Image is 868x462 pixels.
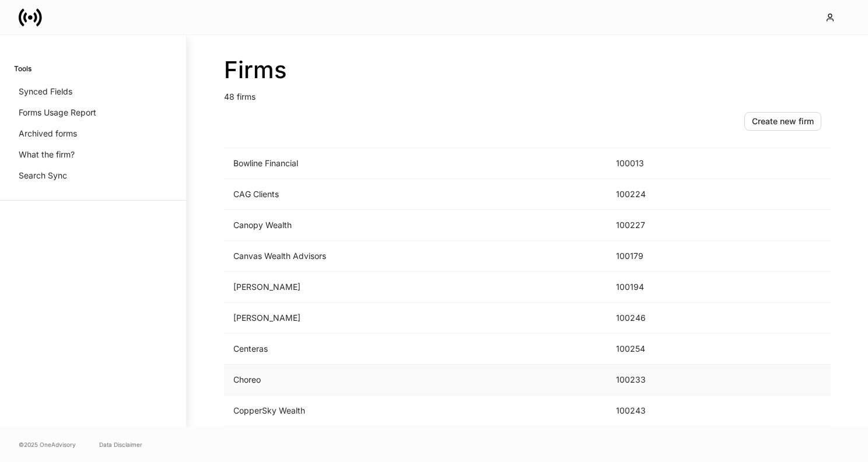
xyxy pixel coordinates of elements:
td: Centeras [224,334,607,365]
td: 100233 [607,365,695,395]
td: Canopy Wealth [224,210,607,241]
td: 100194 [607,272,695,303]
p: Search Sync [19,170,67,181]
p: Synced Fields [19,86,72,97]
p: 48 firms [224,84,831,103]
a: Forms Usage Report [14,102,172,123]
td: [PERSON_NAME] [224,272,607,303]
h6: Tools [14,63,32,74]
td: 100254 [607,334,695,365]
td: 100246 [607,303,695,334]
a: Synced Fields [14,81,172,102]
td: 100179 [607,241,695,272]
td: Canvas Wealth Advisors [224,241,607,272]
td: [PERSON_NAME] [224,426,607,457]
td: CAG Clients [224,179,607,210]
td: Choreo [224,365,607,395]
td: 100227 [607,210,695,241]
td: 100243 [607,395,695,426]
td: 100013 [607,148,695,179]
p: Archived forms [19,128,77,139]
td: 100248 [607,426,695,457]
p: What the firm? [19,149,75,160]
div: Create new firm [752,116,814,127]
a: Data Disclaimer [99,440,142,449]
button: Create new firm [744,112,821,131]
h2: Firms [224,56,831,84]
td: Bowline Financial [224,148,607,179]
span: © 2025 OneAdvisory [19,440,76,449]
td: [PERSON_NAME] [224,303,607,334]
p: Forms Usage Report [19,107,96,118]
td: 100224 [607,179,695,210]
a: Archived forms [14,123,172,144]
td: CopperSky Wealth [224,395,607,426]
a: Search Sync [14,165,172,186]
a: What the firm? [14,144,172,165]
